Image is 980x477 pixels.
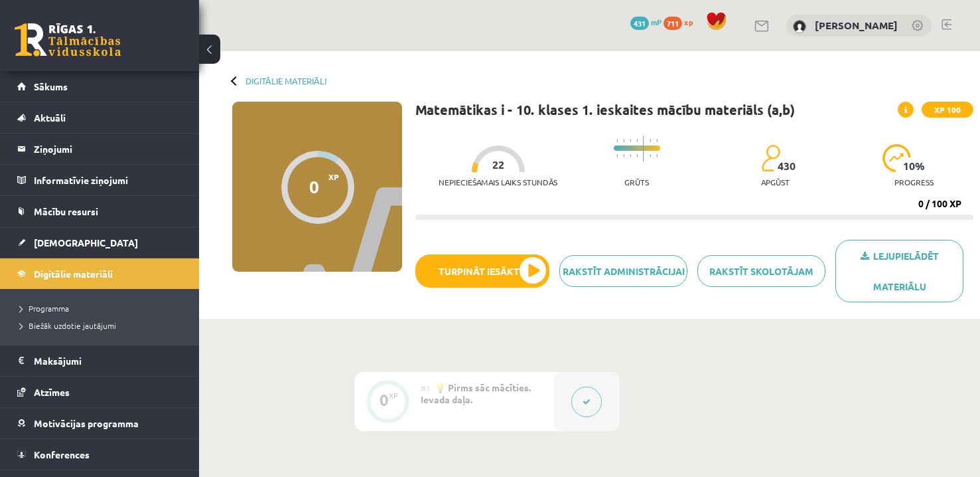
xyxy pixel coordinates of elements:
[20,303,69,314] span: Programma
[650,154,651,157] img: icon-short-line-57e1e144782c952c97e751825c79c345078a6d821885a25fce030b3d8c18986b.svg
[17,345,182,376] a: Maksājumi
[630,154,631,157] img: icon-short-line-57e1e144782c952c97e751825c79c345078a6d821885a25fce030b3d8c18986b.svg
[17,102,182,133] a: Aktuāli
[630,139,631,142] img: icon-short-line-57e1e144782c952c97e751825c79c345078a6d821885a25fce030b3d8c18986b.svg
[245,76,326,86] a: Digitālie materiāli
[643,136,644,161] img: icon-long-line-d9ea69661e0d244f92f715978eff75569469978d946b2353a9bb055b3ed8787d.svg
[636,139,638,142] img: icon-short-line-57e1e144782c952c97e751825c79c345078a6d821885a25fce030b3d8c18986b.svg
[778,160,796,172] span: 430
[835,240,963,302] a: Lejupielādēt materiālu
[651,17,662,27] span: mP
[17,71,182,102] a: Sākums
[34,80,68,92] span: Sākums
[761,144,780,172] img: students-c634bb4e5e11cddfef0936a35e636f08e4e9abd3cc4e673bd6f9a4125e45ecb1.svg
[616,154,618,157] img: icon-short-line-57e1e144782c952c97e751825c79c345078a6d821885a25fce030b3d8c18986b.svg
[34,268,113,280] span: Digitālie materiāli
[697,255,825,287] a: Rakstīt skolotājam
[922,102,973,118] span: XP 100
[761,177,790,187] p: apgūst
[415,102,795,118] h1: Matemātikas i - 10. klases 1. ieskaites mācību materiāls (a,b)
[664,17,682,30] span: 711
[17,227,182,258] a: [DEMOGRAPHIC_DATA]
[34,237,138,248] span: [DEMOGRAPHIC_DATA]
[664,17,699,27] a: 711 xp
[34,417,139,429] span: Motivācijas programma
[630,17,662,27] a: 431 mP
[309,177,319,197] div: 0
[623,139,624,142] img: icon-short-line-57e1e144782c952c97e751825c79c345078a6d821885a25fce030b3d8c18986b.svg
[882,144,911,172] img: icon-progress-161ccf0a02000e728c5f80fcf4c31c7af3da0e1684b2b1d7c360e028c24a22f1.svg
[415,254,549,288] button: Turpināt iesākto
[34,386,70,398] span: Atzīmes
[15,23,121,56] a: Rīgas 1. Tālmācības vidusskola
[17,196,182,227] a: Mācību resursi
[492,159,504,171] span: 22
[815,19,898,32] a: [PERSON_NAME]
[34,134,182,164] legend: Ziņojumi
[389,392,398,399] div: XP
[624,177,649,187] p: Grūts
[17,408,182,438] a: Motivācijas programma
[656,154,658,157] img: icon-short-line-57e1e144782c952c97e751825c79c345078a6d821885a25fce030b3d8c18986b.svg
[34,165,182,195] legend: Informatīvie ziņojumi
[650,139,651,142] img: icon-short-line-57e1e144782c952c97e751825c79c345078a6d821885a25fce030b3d8c18986b.svg
[20,320,116,331] span: Biežāk uzdotie jautājumi
[17,377,182,407] a: Atzīmes
[656,139,658,142] img: icon-short-line-57e1e144782c952c97e751825c79c345078a6d821885a25fce030b3d8c18986b.svg
[17,258,182,289] a: Digitālie materiāli
[17,165,182,195] a: Informatīvie ziņojumi
[17,134,182,164] a: Ziņojumi
[623,154,624,157] img: icon-short-line-57e1e144782c952c97e751825c79c345078a6d821885a25fce030b3d8c18986b.svg
[439,177,557,187] p: Nepieciešamais laiks stundās
[34,112,66,124] span: Aktuāli
[616,139,618,142] img: icon-short-line-57e1e144782c952c97e751825c79c345078a6d821885a25fce030b3d8c18986b.svg
[793,20,806,33] img: Diāna Matašova
[20,302,186,314] a: Programma
[894,177,934,187] p: progress
[328,172,339,181] span: XP
[559,255,687,287] a: Rakstīt administrācijai
[421,381,531,405] span: 💡 Pirms sāc mācīties. Ievada daļa.
[20,320,186,332] a: Biežāk uzdotie jautājumi
[380,394,389,406] div: 0
[421,383,431,393] span: #1
[684,17,693,27] span: xp
[17,439,182,470] a: Konferences
[630,17,649,30] span: 431
[636,154,638,157] img: icon-short-line-57e1e144782c952c97e751825c79c345078a6d821885a25fce030b3d8c18986b.svg
[34,448,90,460] span: Konferences
[34,205,98,217] span: Mācību resursi
[903,160,926,172] span: 10 %
[34,345,182,376] legend: Maksājumi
